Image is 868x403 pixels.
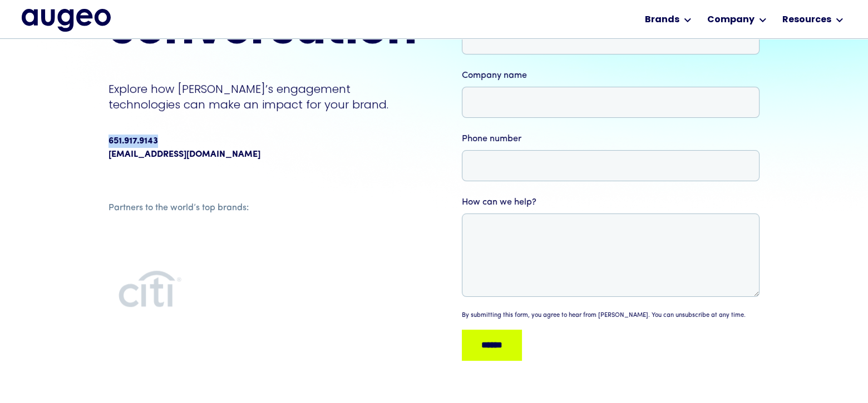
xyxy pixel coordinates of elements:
[108,148,260,161] a: [EMAIL_ADDRESS][DOMAIN_NAME]
[108,81,417,112] p: Explore how [PERSON_NAME]’s engagement technologies can make an impact for your brand.
[462,69,759,82] label: Company name
[462,132,759,146] label: Phone number
[707,13,754,27] div: Company
[108,201,412,215] div: Partners to the world’s top brands:
[782,13,831,27] div: Resources
[462,196,759,209] label: How can we help?
[22,9,111,31] img: Augeo's full logo in midnight blue.
[22,9,111,31] a: home
[645,13,679,27] div: Brands
[462,311,746,321] div: By submitting this form, you agree to hear from [PERSON_NAME]. You can unsubscribe at any time.
[108,135,158,148] div: 651.917.9143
